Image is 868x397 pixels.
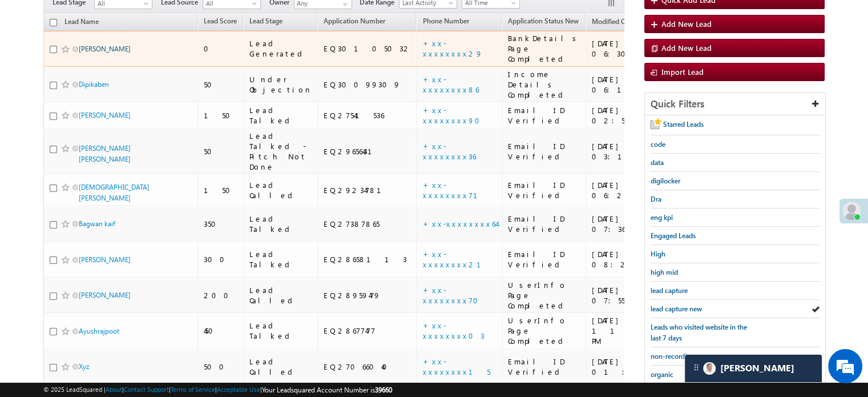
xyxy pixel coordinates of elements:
[79,255,131,264] a: [PERSON_NAME]
[204,254,238,264] div: 300
[592,315,663,346] div: [DATE] 11:18 PM
[651,158,664,167] span: data
[198,15,243,30] a: Lead Score
[422,74,478,94] a: +xx-xxxxxxxx86
[422,320,484,340] a: +xx-xxxxxxxx03
[204,17,237,25] span: Lead Score
[592,38,663,59] div: [DATE] 06:30 PM
[661,19,712,29] span: Add New Lead
[651,177,680,185] span: digilocker
[508,280,580,311] div: UserInfo Page Completed
[508,315,580,346] div: UserInfo Page Completed
[508,105,580,126] div: Email ID Verified
[249,214,312,234] div: Lead Talked
[79,80,109,89] a: Dipikaben
[324,79,411,90] div: EQ30099309
[249,131,312,172] div: Lead Talked - Pitch Not Done
[79,291,131,299] a: [PERSON_NAME]
[19,60,48,75] img: d_60004797649_company_0_60004797649
[592,285,663,306] div: [DATE] 07:55 AM
[106,386,122,393] a: About
[217,386,260,393] a: Acceptable Use
[422,356,490,376] a: +xx-xxxxxxxx15
[692,363,701,372] img: carter-drag
[422,180,491,200] a: +xx-xxxxxxxx71
[79,144,131,163] a: [PERSON_NAME] [PERSON_NAME]
[79,327,119,335] a: Ayushrajpoot
[661,67,704,77] span: Import Lead
[508,17,579,25] span: Application Status New
[661,43,712,53] span: Add New Lead
[720,363,794,374] span: Carter
[324,110,411,121] div: EQ27541536
[43,384,392,395] span: © 2025 LeadSquared | | | | |
[422,285,485,305] a: +xx-xxxxxxxx70
[508,249,580,270] div: Email ID Verified
[79,45,131,53] a: [PERSON_NAME]
[592,356,663,377] div: [DATE] 01:36 PM
[508,180,580,200] div: Email ID Verified
[324,185,411,195] div: EQ29234781
[592,17,630,26] span: Modified On
[187,6,215,33] div: Minimize live chat window
[204,146,238,157] div: 50
[422,141,475,161] a: +xx-xxxxxxxx36
[324,219,411,229] div: EQ27387865
[422,249,494,269] a: +xx-xxxxxxxx21
[422,17,469,25] span: Phone Number
[592,214,663,234] div: [DATE] 07:36 PM
[324,290,411,300] div: EQ28959479
[124,386,169,393] a: Contact Support
[651,231,696,240] span: Engaged Leads
[249,320,312,341] div: Lead Talked
[204,362,238,372] div: 500
[244,15,288,30] a: Lead Stage
[79,219,115,228] a: Bagwan kaif
[651,250,665,258] span: High
[422,38,482,58] a: +xx-xxxxxxxx29
[663,120,704,129] span: Starred Leads
[249,180,312,200] div: Lead Called
[592,141,663,162] div: [DATE] 03:13 PM
[155,311,207,326] em: Start Chat
[324,146,411,157] div: EQ29656431
[15,106,208,301] textarea: Type your message and hit 'Enter'
[592,249,663,270] div: [DATE] 08:25 AM
[422,105,486,125] a: +xx-xxxxxxxx90
[249,249,312,270] div: Lead Talked
[651,213,673,222] span: eng kpi
[651,268,678,276] span: high mid
[79,111,131,119] a: [PERSON_NAME]
[651,195,661,203] span: Dra
[645,93,825,115] div: Quick Filters
[592,74,663,95] div: [DATE] 06:16 PM
[324,362,411,372] div: EQ27066040
[171,386,215,393] a: Terms of Service
[703,362,716,375] img: Carter
[204,219,238,229] div: 350
[651,352,695,360] span: non-recording
[592,105,663,126] div: [DATE] 02:58 PM
[508,141,580,162] div: Email ID Verified
[651,323,747,342] span: Leads who visited website in the last 7 days
[204,185,238,195] div: 150
[324,17,385,25] span: Application Number
[59,60,192,75] div: Chat with us now
[50,19,57,26] input: Check all records
[262,386,392,394] span: Your Leadsquared Account Number is
[651,370,673,379] span: organic
[204,110,238,121] div: 150
[508,69,580,100] div: Income Details Completed
[59,15,104,30] a: Lead Name
[204,43,238,54] div: 0
[324,326,411,336] div: EQ28677477
[508,214,580,234] div: Email ID Verified
[592,180,663,200] div: [DATE] 06:22 AM
[318,15,391,30] a: Application Number
[204,290,238,300] div: 200
[651,286,688,295] span: lead capture
[651,140,665,149] span: code
[508,33,580,64] div: BankDetails Page Completed
[249,356,312,377] div: Lead Called
[204,326,238,336] div: 450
